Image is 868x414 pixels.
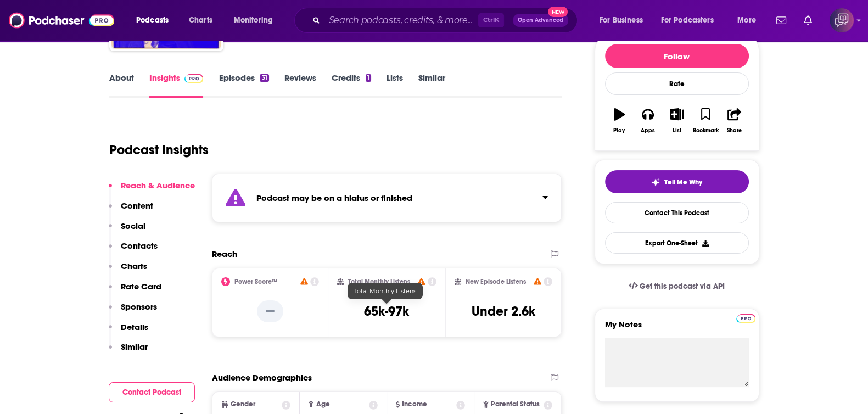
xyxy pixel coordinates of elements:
[231,401,255,408] span: Gender
[226,12,287,29] button: open menu
[402,401,427,408] span: Income
[109,281,161,301] button: Rate Card
[634,101,662,141] button: Apps
[121,240,158,251] p: Contacts
[640,282,725,291] span: Get this podcast via API
[664,178,702,187] span: Tell Me Why
[605,44,749,68] button: Follow
[830,8,854,32] button: Show profile menu
[387,72,403,98] a: Lists
[737,13,756,28] span: More
[691,101,720,141] button: Bookmark
[466,278,526,286] h2: New Episode Listens
[121,261,147,271] p: Charts
[256,193,412,203] strong: Podcast may be on a hiatus or finished
[109,180,195,200] button: Reach & Audience
[673,127,681,134] div: List
[121,301,157,312] p: Sponsors
[692,127,718,134] div: Bookmark
[234,278,277,286] h2: Power Score™
[284,72,316,98] a: Reviews
[109,221,145,241] button: Social
[605,72,749,95] div: Rate
[212,174,562,222] section: Click to expand status details
[109,261,147,281] button: Charts
[324,12,478,29] input: Search podcasts, credits, & more...
[260,74,268,82] div: 31
[121,342,148,352] p: Similar
[354,287,416,295] span: Total Monthly Listens
[418,72,445,98] a: Similar
[149,72,204,98] a: InsightsPodchaser Pro
[736,314,755,323] img: Podchaser Pro
[730,12,770,29] button: open menu
[799,11,816,30] a: Show notifications dropdown
[109,200,153,221] button: Content
[184,74,204,83] img: Podchaser Pro
[121,281,161,292] p: Rate Card
[620,273,734,300] a: Get this podcast via API
[109,382,195,402] button: Contact Podcast
[548,7,568,17] span: New
[605,202,749,223] a: Contact This Podcast
[720,101,748,141] button: Share
[189,13,212,28] span: Charts
[772,11,791,30] a: Show notifications dropdown
[736,312,755,323] a: Pro website
[472,303,535,320] h3: Under 2.6k
[121,180,195,191] p: Reach & Audience
[109,322,148,342] button: Details
[727,127,742,134] div: Share
[316,401,329,408] span: Age
[121,200,153,211] p: Content
[109,142,209,158] h1: Podcast Insights
[605,232,749,254] button: Export One-Sheet
[654,12,730,29] button: open menu
[662,101,691,141] button: List
[518,18,563,23] span: Open Advanced
[592,12,657,29] button: open menu
[600,13,643,28] span: For Business
[219,72,268,98] a: Episodes31
[212,249,237,259] h2: Reach
[305,8,588,33] div: Search podcasts, credits, & more...
[513,14,568,27] button: Open AdvancedNew
[366,74,371,82] div: 1
[661,13,714,28] span: For Podcasters
[605,101,634,141] button: Play
[121,322,148,332] p: Details
[9,10,114,31] img: Podchaser - Follow, Share and Rate Podcasts
[332,72,371,98] a: Credits1
[212,372,312,383] h2: Audience Demographics
[234,13,273,28] span: Monitoring
[641,127,655,134] div: Apps
[491,401,540,408] span: Parental Status
[605,319,749,338] label: My Notes
[651,178,660,187] img: tell me why sparkle
[830,8,854,32] img: User Profile
[109,301,157,322] button: Sponsors
[121,221,145,231] p: Social
[830,8,854,32] span: Logged in as corioliscompany
[182,12,219,29] a: Charts
[605,170,749,193] button: tell me why sparkleTell Me Why
[478,13,504,27] span: Ctrl K
[257,300,283,322] p: --
[109,342,148,362] button: Similar
[109,240,158,261] button: Contacts
[136,13,169,28] span: Podcasts
[109,72,134,98] a: About
[348,278,410,286] h2: Total Monthly Listens
[364,303,409,320] h3: 65k-97k
[613,127,625,134] div: Play
[128,12,183,29] button: open menu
